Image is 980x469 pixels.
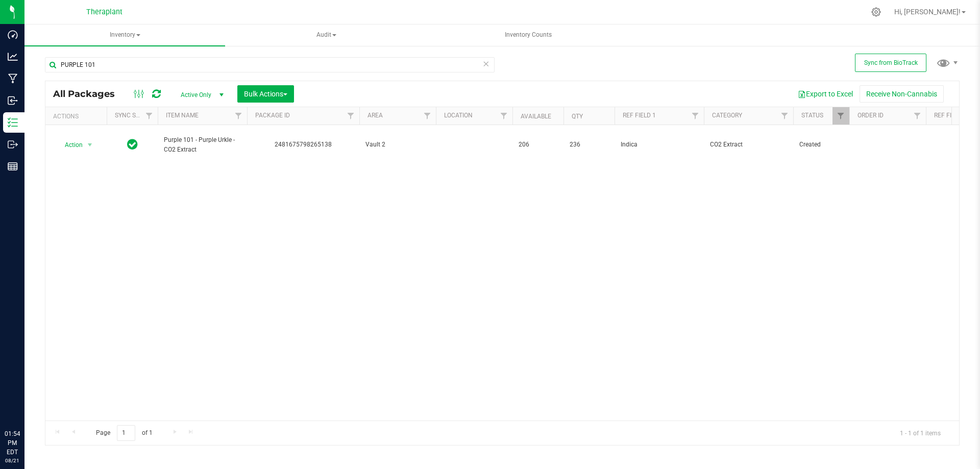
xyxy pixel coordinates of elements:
[84,138,96,152] span: select
[367,112,383,119] a: Area
[621,140,698,150] span: Indica
[8,117,18,128] inline-svg: Inventory
[115,112,154,119] a: Sync Status
[230,107,247,125] a: Filter
[832,107,849,125] a: Filter
[570,140,608,150] span: 236
[87,425,161,441] span: Page of 1
[710,140,787,150] span: CO2 Extract
[86,8,122,16] span: Theraplant
[482,57,489,70] span: Clear
[30,386,42,398] iframe: Resource center unread badge
[8,73,18,84] inline-svg: Manufacturing
[56,138,83,152] span: Action
[127,137,138,152] span: In Sync
[892,425,949,440] span: 1 - 1 of 1 items
[519,140,557,150] span: 206
[365,140,430,150] span: Vault 2
[860,85,944,103] button: Receive Non-Cannabis
[8,30,18,40] inline-svg: Dashboard
[8,161,18,171] inline-svg: Reports
[166,112,199,119] a: Item Name
[255,112,290,119] a: Package ID
[227,25,426,45] span: Audit
[53,113,103,120] div: Actions
[246,140,361,150] div: 2481675798265138
[894,8,961,16] span: Hi, [PERSON_NAME]!
[5,457,20,464] p: 08/21
[8,95,18,106] inline-svg: Inbound
[237,85,294,103] button: Bulk Actions
[226,24,427,46] a: Audit
[8,139,18,150] inline-svg: Outbound
[934,112,967,119] a: Ref Field 2
[857,112,884,119] a: Order Id
[444,112,473,119] a: Location
[8,52,18,62] inline-svg: Analytics
[491,31,566,39] span: Inventory Counts
[496,107,512,125] a: Filter
[855,54,926,72] button: Sync from BioTrack
[117,425,135,441] input: 1
[24,24,225,46] a: Inventory
[141,107,158,125] a: Filter
[623,112,656,119] a: Ref Field 1
[909,107,926,125] a: Filter
[864,59,918,66] span: Sync from BioTrack
[10,387,41,418] iframe: Resource center
[791,85,860,103] button: Export to Excel
[342,107,359,125] a: Filter
[799,140,843,150] span: Created
[45,57,495,72] input: Search Package ID, Item Name, SKU, Lot or Part Number...
[5,429,20,457] p: 01:54 PM EDT
[776,107,793,125] a: Filter
[687,107,704,125] a: Filter
[428,24,628,46] a: Inventory Counts
[419,107,436,125] a: Filter
[244,90,287,98] span: Bulk Actions
[164,135,241,155] span: Purple 101 - Purple Urkle - CO2 Extract
[870,7,883,17] div: Manage settings
[572,113,583,120] a: Qty
[712,112,742,119] a: Category
[53,88,125,100] span: All Packages
[521,113,551,120] a: Available
[801,112,823,119] a: Status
